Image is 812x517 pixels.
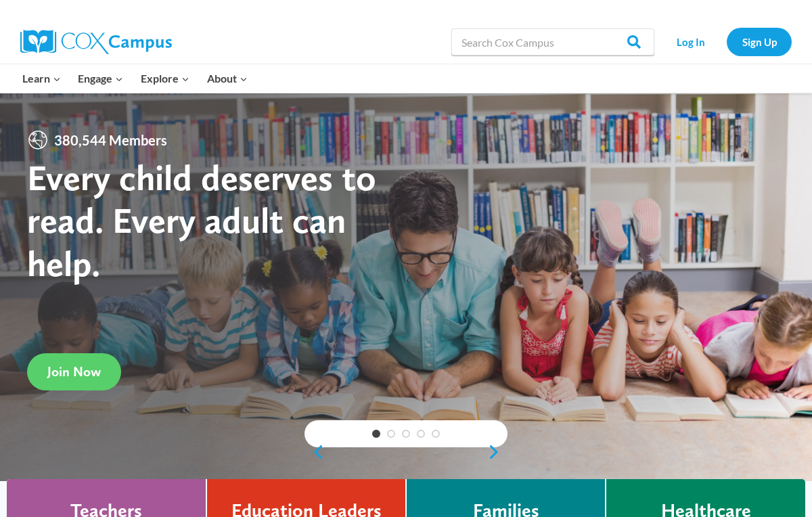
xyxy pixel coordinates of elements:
[372,430,380,438] a: 1
[451,28,654,55] input: Search Cox Campus
[661,28,792,55] nav: Secondary Navigation
[487,444,507,460] a: next
[78,70,123,87] span: Engage
[661,28,720,55] a: Log In
[141,70,189,87] span: Explore
[417,430,425,438] a: 4
[27,156,376,285] strong: Every child deserves to read. Every adult can help.
[27,353,121,390] a: Join Now
[47,363,101,380] span: Join Now
[20,30,172,54] img: Cox Campus
[402,430,410,438] a: 3
[14,64,256,93] nav: Primary Navigation
[727,28,792,55] a: Sign Up
[49,129,173,151] span: 380,544 Members
[304,444,325,460] a: previous
[22,70,61,87] span: Learn
[207,70,248,87] span: About
[304,439,507,466] div: content slider buttons
[432,430,440,438] a: 5
[387,430,395,438] a: 2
